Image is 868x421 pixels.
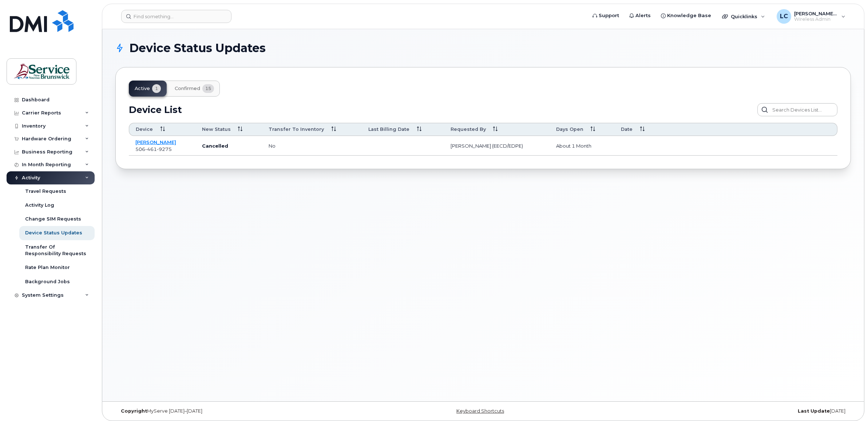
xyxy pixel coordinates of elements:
span: 9275 [157,146,172,152]
a: Keyboard Shortcuts [456,408,504,414]
span: 15 [202,84,214,93]
span: Transfer to inventory [269,126,324,133]
span: 506 [135,146,172,152]
span: Device Status Updates [129,43,266,54]
td: Cancelled [195,136,262,156]
div: [DATE] [606,408,851,414]
span: Date [621,126,633,133]
td: [PERSON_NAME] (EECD/EDPE) [444,136,550,156]
td: no [262,136,362,156]
a: [PERSON_NAME] [135,139,176,145]
td: about 1 month [550,136,615,156]
span: Requested By [451,126,486,133]
h2: Device List [129,104,182,115]
div: MyServe [DATE]–[DATE] [115,408,361,414]
strong: Copyright [121,408,147,414]
span: Last Billing Date [368,126,409,133]
strong: Last Update [798,408,830,414]
span: Device [136,126,153,133]
span: Days Open [556,126,583,133]
input: Search Devices List... [757,103,837,116]
span: 461 [145,146,157,152]
span: Confirmed [175,86,200,91]
span: New Status [202,126,231,133]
